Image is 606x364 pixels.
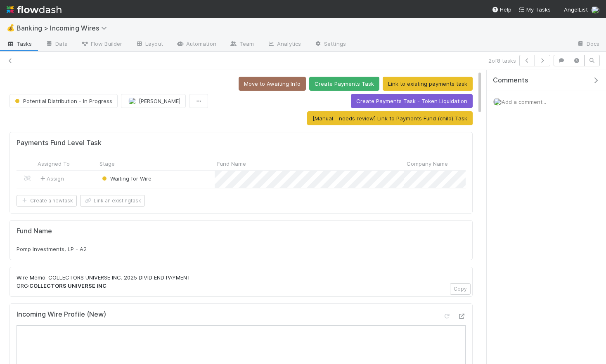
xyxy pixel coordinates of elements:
a: Settings [308,38,353,51]
h5: Fund Name [17,227,466,235]
button: Copy [450,283,471,295]
button: Link to existing payments task [383,77,473,91]
span: [PERSON_NAME] [139,98,180,104]
span: AngelList [564,6,588,13]
img: avatar_eacbd5bb-7590-4455-a9e9-12dcb5674423.png [493,98,502,106]
img: logo-inverted-e16ddd16eac7371096b0.svg [7,2,62,16]
button: Link an existingtask [80,195,145,207]
button: Move to Awaiting Info [239,77,306,91]
span: 2 of 8 tasks [488,56,516,65]
h5: Payments Fund Level Task [17,139,102,147]
a: Flow Builder [74,38,129,51]
span: Add a comment... [502,99,546,105]
img: avatar_eacbd5bb-7590-4455-a9e9-12dcb5674423.png [591,6,599,14]
a: Team [223,38,260,51]
span: My Tasks [518,6,551,13]
p: Wire Memo: COLLECTORS UNIVERSE INC. 2025 DIVID END PAYMENT ORG: [17,274,466,290]
span: Potential Distribution - In Progress [13,98,112,104]
a: Layout [129,38,170,51]
button: [PERSON_NAME] [121,94,186,108]
span: Tasks [7,40,32,48]
h5: Incoming Wire Profile (New) [17,310,106,319]
img: avatar_eacbd5bb-7590-4455-a9e9-12dcb5674423.png [128,97,136,105]
button: Create a newtask [17,195,77,207]
span: Pomp Investments, LP - A2 [17,246,87,252]
span: Stage [99,160,115,168]
strong: COLLECTORS UNIVERSE INC [29,282,107,289]
span: Flow Builder [81,40,122,48]
a: Docs [570,38,606,51]
button: [Manual - needs review] Link to Payments Fund (child) Task [307,111,473,125]
button: Create Payments Task [309,77,379,91]
span: Assigned To [38,160,70,168]
span: Company Name [407,160,448,168]
div: Help [492,5,511,14]
button: Create Payments Task - Token Liquidation [351,94,473,108]
a: Analytics [260,38,308,51]
a: Data [39,38,74,51]
span: Assign [38,174,64,183]
div: Waiting for Wire [100,174,151,183]
span: Waiting for Wire [100,175,151,182]
span: Comments [493,76,528,85]
span: 💰 [7,24,15,31]
span: Fund Name [217,160,246,168]
a: My Tasks [518,5,551,14]
span: Banking > Incoming Wires [17,24,111,32]
a: Automation [170,38,223,51]
button: Potential Distribution - In Progress [9,94,118,108]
